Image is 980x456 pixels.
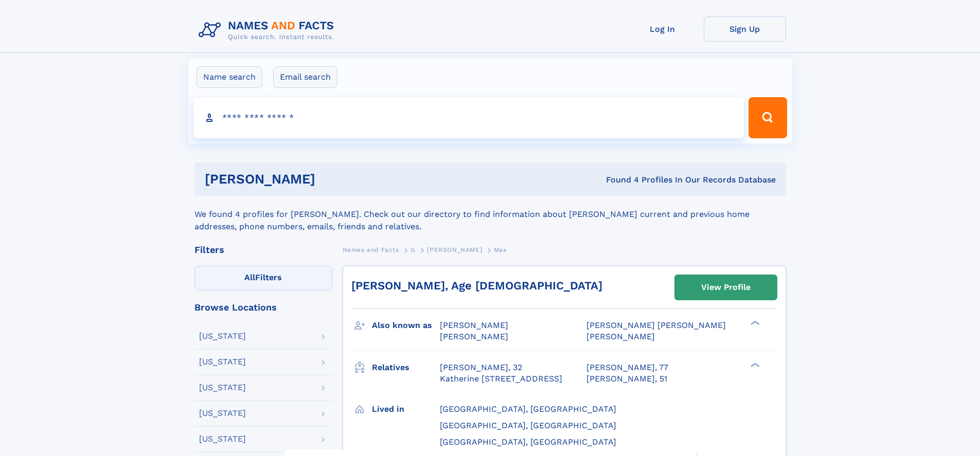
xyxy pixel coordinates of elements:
[372,400,440,418] h3: Lived in
[199,384,246,392] div: [US_STATE]
[586,373,667,385] a: [PERSON_NAME], 51
[440,437,616,447] span: [GEOGRAPHIC_DATA], [GEOGRAPHIC_DATA]
[586,362,668,373] a: [PERSON_NAME], 77
[194,266,332,290] label: Filters
[244,272,255,282] span: All
[440,421,616,430] span: [GEOGRAPHIC_DATA], [GEOGRAPHIC_DATA]
[460,174,776,186] div: Found 4 Profiles In Our Records Database
[427,246,482,253] span: [PERSON_NAME]
[748,320,760,326] div: ❯
[586,332,655,341] span: [PERSON_NAME]
[701,276,751,299] div: View Profile
[440,404,616,414] span: [GEOGRAPHIC_DATA], [GEOGRAPHIC_DATA]
[427,243,482,256] a: [PERSON_NAME]
[675,275,777,300] a: View Profile
[621,16,704,42] a: Log In
[199,332,246,340] div: [US_STATE]
[586,320,726,330] span: [PERSON_NAME] [PERSON_NAME]
[411,243,416,256] a: G
[749,97,787,138] button: Search Button
[194,16,343,44] img: Logo Names and Facts
[194,303,332,312] div: Browse Locations
[748,361,760,368] div: ❯
[273,66,337,88] label: Email search
[494,246,507,253] span: Max
[372,359,440,376] h3: Relatives
[351,279,602,292] a: [PERSON_NAME], Age [DEMOGRAPHIC_DATA]
[704,16,786,42] a: Sign Up
[194,245,332,254] div: Filters
[194,196,786,233] div: We found 4 profiles for [PERSON_NAME]. Check out our directory to find information about [PERSON_...
[199,435,246,443] div: [US_STATE]
[343,243,399,256] a: Names and Facts
[197,66,262,88] label: Name search
[193,97,744,138] input: search input
[411,246,416,253] span: G
[199,409,246,417] div: [US_STATE]
[440,362,522,373] a: [PERSON_NAME], 32
[440,373,562,385] a: Katherine [STREET_ADDRESS]
[199,358,246,366] div: [US_STATE]
[440,320,508,330] span: [PERSON_NAME]
[372,317,440,334] h3: Also known as
[440,332,508,341] span: [PERSON_NAME]
[205,173,461,186] h1: [PERSON_NAME]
